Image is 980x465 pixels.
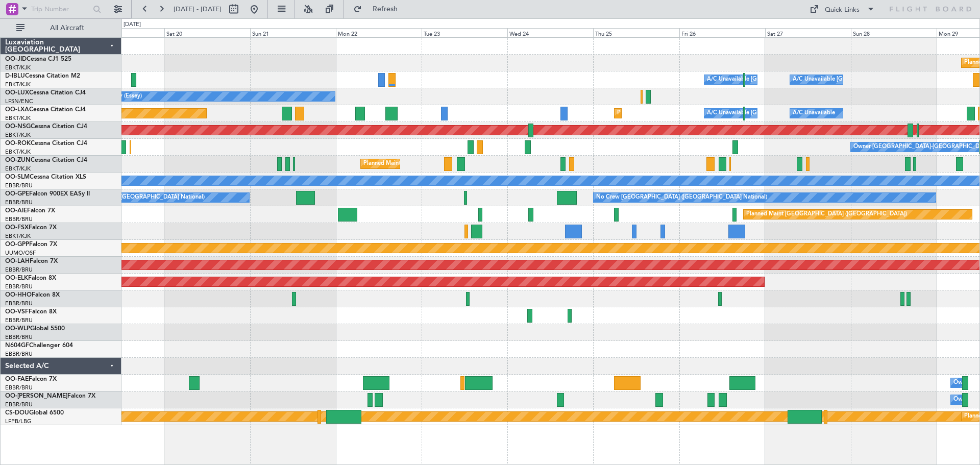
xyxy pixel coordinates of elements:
a: OO-LAHFalcon 7X [5,258,58,264]
a: EBKT/KJK [5,165,31,173]
a: EBKT/KJK [5,81,31,88]
button: All Aircraft [11,20,111,36]
div: A/C Unavailable [GEOGRAPHIC_DATA] ([GEOGRAPHIC_DATA] National) [707,72,897,87]
div: Thu 25 [593,28,679,37]
a: LFPB/LBG [5,418,32,425]
a: OO-ZUNCessna Citation CJ4 [5,157,87,163]
div: Wed 24 [507,28,593,37]
a: OO-ELKFalcon 8X [5,275,56,281]
a: OO-JIDCessna CJ1 525 [5,56,71,62]
a: OO-HHOFalcon 8X [5,292,60,298]
a: OO-[PERSON_NAME]Falcon 7X [5,393,95,399]
span: [DATE] - [DATE] [174,5,222,14]
a: OO-LXACessna Citation CJ4 [5,107,86,113]
span: OO-ROK [5,140,31,146]
span: OO-NSG [5,124,31,130]
a: EBBR/BRU [5,215,33,223]
div: Planned Maint Kortrijk-[GEOGRAPHIC_DATA] [363,156,482,172]
a: LFSN/ENC [5,97,33,105]
div: Sat 20 [164,28,250,37]
a: EBBR/BRU [5,384,33,391]
span: OO-FAE [5,376,29,382]
a: EBBR/BRU [5,283,33,290]
a: EBBR/BRU [5,182,33,189]
a: EBBR/BRU [5,401,33,408]
span: OO-JID [5,56,27,62]
button: Quick Links [804,1,880,17]
span: OO-GPE [5,191,29,197]
a: EBKT/KJK [5,131,31,139]
a: EBBR/BRU [5,266,33,274]
div: Mon 22 [336,28,422,37]
div: A/C Unavailable [793,106,835,121]
span: OO-HHO [5,292,32,298]
span: OO-LUX [5,90,29,96]
span: OO-ELK [5,275,28,281]
span: OO-LAH [5,258,30,264]
a: EBKT/KJK [5,148,31,156]
a: OO-VSFFalcon 8X [5,309,57,315]
span: OO-SLM [5,174,30,180]
a: OO-LUXCessna Citation CJ4 [5,90,86,96]
div: Planned Maint Kortrijk-[GEOGRAPHIC_DATA] [617,106,736,121]
a: CS-DOUGlobal 6500 [5,410,64,416]
a: OO-GPPFalcon 7X [5,241,57,248]
div: [DATE] [124,20,141,29]
a: OO-GPEFalcon 900EX EASy II [5,191,90,197]
span: OO-LXA [5,107,29,113]
button: Refresh [349,1,410,17]
span: OO-GPP [5,241,29,248]
a: OO-ROKCessna Citation CJ4 [5,140,87,146]
span: Refresh [364,6,407,13]
span: OO-AIE [5,208,27,214]
a: UUMO/OSF [5,249,36,257]
div: Sat 27 [765,28,851,37]
span: OO-[PERSON_NAME] [5,393,67,399]
div: Sun 21 [250,28,336,37]
a: OO-FSXFalcon 7X [5,225,57,231]
a: EBBR/BRU [5,199,33,206]
a: N604GFChallenger 604 [5,342,73,349]
a: OO-SLMCessna Citation XLS [5,174,86,180]
span: CS-DOU [5,410,29,416]
a: EBKT/KJK [5,64,31,71]
a: EBKT/KJK [5,114,31,122]
a: EBBR/BRU [5,350,33,358]
a: EBBR/BRU [5,316,33,324]
div: Fri 26 [679,28,765,37]
div: Sun 28 [851,28,937,37]
div: Planned Maint [GEOGRAPHIC_DATA] ([GEOGRAPHIC_DATA]) [746,207,907,222]
a: OO-FAEFalcon 7X [5,376,57,382]
span: OO-WLP [5,326,30,332]
div: A/C Unavailable [GEOGRAPHIC_DATA]-[GEOGRAPHIC_DATA] [793,72,955,87]
div: A/C Unavailable [GEOGRAPHIC_DATA] ([GEOGRAPHIC_DATA] National) [707,106,897,121]
a: EBKT/KJK [5,232,31,240]
span: All Aircraft [27,25,108,32]
span: D-IBLU [5,73,25,79]
input: Trip Number [31,2,90,17]
span: N604GF [5,342,29,349]
span: OO-VSF [5,309,29,315]
div: Quick Links [825,5,860,15]
div: No Crew [GEOGRAPHIC_DATA] ([GEOGRAPHIC_DATA] National) [596,190,767,205]
a: OO-NSGCessna Citation CJ4 [5,124,87,130]
a: EBBR/BRU [5,333,33,341]
a: EBBR/BRU [5,300,33,307]
span: OO-FSX [5,225,29,231]
div: Tue 23 [422,28,507,37]
a: OO-AIEFalcon 7X [5,208,55,214]
span: OO-ZUN [5,157,31,163]
a: OO-WLPGlobal 5500 [5,326,65,332]
a: D-IBLUCessna Citation M2 [5,73,80,79]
